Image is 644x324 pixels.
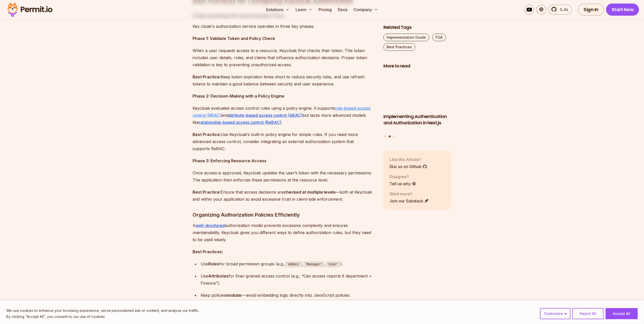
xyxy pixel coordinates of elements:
[548,5,572,15] a: 5.4k
[193,249,223,254] strong: Best Practices:
[384,135,386,137] button: Go to slide 1
[201,292,375,299] div: Keep policies —avoid embedding logic directly into JavaScript policies.
[6,314,199,320] p: By clicking "Accept All", you consent to our use of cookies.
[606,308,638,319] button: Accept All
[193,132,221,137] strong: Best Practice:
[557,7,568,13] span: 5.4k
[606,4,639,16] a: Start Now
[193,73,375,87] p: Keep token expiration times short to reduce security risks, and use refresh tokens to maintain a ...
[6,308,199,314] p: We use cookies to enhance your browsing experience, serve personalized ads or content, and analyz...
[193,23,375,30] p: Key cloak's authorization service operates in three key phases:
[208,273,228,279] strong: Attributes
[540,308,570,319] button: Customize
[572,308,604,319] button: Reject All
[383,34,429,41] a: Implementation Guide
[383,72,452,138] div: Posts
[284,190,336,195] strong: checked at multiple levels
[294,5,315,15] button: Learn
[303,261,324,267] code: Manager
[336,5,349,15] a: Docs
[193,105,375,126] p: Keycloak evaluates access control rules using a policy engine. It supports and but lacks more adv...
[193,74,221,79] strong: Best Practice:
[193,131,375,152] p: Use Keycloak’s built-in policy engine for simple rules. If you need more advanced access control,...
[208,261,219,266] strong: Roles
[351,5,380,15] button: Company
[201,272,375,287] div: Use for finer-grained access control (e.g., “Can access reports if department = Finance”).
[389,191,429,197] p: Want more?
[383,113,452,126] h3: Implementing Authentication and Authorization in Next.js
[383,72,452,111] img: Implementing Authentication and Authorization in Next.js
[193,190,221,195] strong: Best Practice:
[383,63,452,69] h2: More to read
[193,211,375,219] h3: Organizing Authorization Policies Efficiently
[389,181,416,187] a: Tell us why
[389,164,427,170] a: Star us on Github
[383,72,452,132] a: Implementing Authentication and Authorization in Next.jsImplementing Authentication and Authoriza...
[317,5,334,15] a: Pricing
[193,189,375,203] p: Ensure that access decisions are —both at Keycloak and within your application to avoid excessive...
[193,36,275,41] strong: Phase 1: Validate Token and Policy Check
[393,135,395,137] button: Go to slide 3
[578,4,604,16] a: Sign In
[285,261,302,267] code: Admin
[201,260,375,268] div: Use for broad permission groups (e.g., , , ).
[193,222,375,243] p: A authorization model prevents excessive complexity and ensures maintainability. Keycloak gives y...
[196,223,225,228] a: well-structured
[264,5,292,15] button: Solutions
[193,94,284,99] strong: Phase 2: Decision-Making with a Policy Engine
[226,293,242,298] strong: modular
[383,72,452,132] li: 2 of 3
[193,158,266,163] strong: Phase 3: Enforcing Resource Access
[5,1,55,18] img: Permit logo
[383,43,415,51] a: Best Practices
[389,174,416,180] p: Disagree?
[388,135,391,138] button: Go to slide 2
[199,120,281,125] a: relationship-based access control (ReBAC)
[432,34,446,41] a: FGA
[389,156,427,163] p: Like this Article?
[193,169,375,183] p: Once access is approved, Keycloak updates the user’s token with the necessary permissions. The ap...
[193,47,375,68] p: When a user requests access to a resource, Keycloak first checks their token. This token includes...
[193,106,370,118] a: role-based access control (RBAC)
[326,261,340,267] code: User
[228,113,302,118] a: attribute-based access control (ABAC)
[383,24,452,31] h2: Related Tags
[389,198,429,204] a: Join our Substack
